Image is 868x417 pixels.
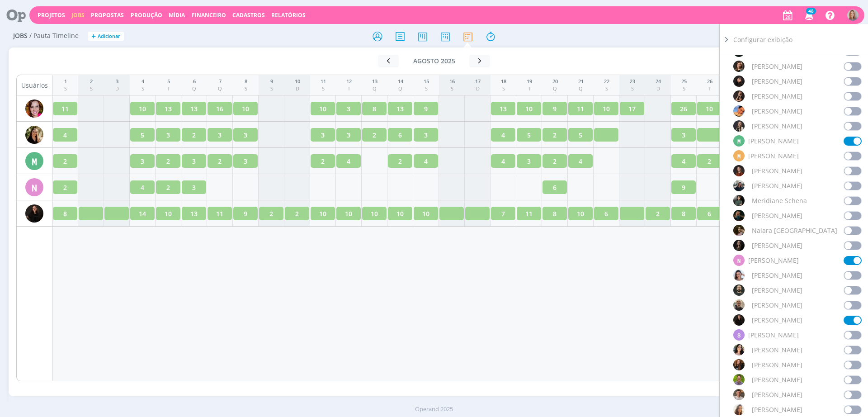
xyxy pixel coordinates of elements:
[321,85,326,93] div: S
[398,130,402,140] span: 6
[347,104,350,114] span: 3
[733,165,745,176] img: M
[706,104,713,114] span: 10
[321,78,326,85] div: 11
[680,104,687,114] span: 26
[682,209,685,218] span: 8
[17,75,52,95] div: Usuários
[166,12,188,19] button: Mídia
[501,130,505,140] span: 4
[552,85,558,93] div: Q
[733,255,745,266] div: N
[189,12,229,19] button: Financeiro
[166,156,170,166] span: 2
[25,178,43,196] div: N
[218,78,222,85] div: 7
[682,130,685,140] span: 3
[708,209,711,218] span: 6
[752,360,802,370] span: [PERSON_NAME]
[806,8,816,14] span: 48
[270,85,273,93] div: S
[708,156,711,166] span: 2
[604,209,608,218] span: 6
[752,106,802,116] span: [PERSON_NAME]
[656,209,660,218] span: 2
[733,150,745,161] div: M
[270,78,273,85] div: 9
[847,7,859,23] button: A
[131,11,162,19] a: Produção
[733,90,745,102] img: L
[373,130,376,140] span: 2
[167,78,170,85] div: 5
[799,7,818,24] button: 48
[244,156,247,166] span: 3
[192,130,196,140] span: 2
[373,104,376,114] span: 8
[142,78,144,85] div: 4
[242,104,249,114] span: 10
[733,105,745,117] img: L
[25,100,43,118] img: B
[578,78,584,85] div: 21
[752,62,802,71] span: [PERSON_NAME]
[372,85,377,93] div: Q
[501,209,505,218] span: 7
[424,78,429,85] div: 15
[345,209,352,218] span: 10
[90,78,93,85] div: 2
[553,183,557,192] span: 6
[29,32,79,40] span: / Pauta Timeline
[748,330,799,340] span: [PERSON_NAME]
[501,156,505,166] span: 4
[733,389,745,400] img: T
[475,85,481,93] div: D
[169,11,185,19] a: Mídia
[38,11,65,19] a: Projetos
[525,104,533,114] span: 10
[413,57,455,65] span: agosto 2025
[63,130,67,140] span: 4
[630,78,635,85] div: 23
[346,78,352,85] div: 12
[525,209,533,218] span: 11
[748,136,799,146] span: [PERSON_NAME]
[88,32,124,41] button: +Adicionar
[553,156,557,166] span: 2
[577,104,584,114] span: 11
[475,78,481,85] div: 17
[527,130,531,140] span: 5
[371,209,378,218] span: 10
[64,78,67,85] div: 1
[165,104,172,114] span: 13
[682,156,685,166] span: 4
[13,32,28,40] span: Jobs
[733,270,745,281] img: N
[752,270,802,280] span: [PERSON_NAME]
[501,78,506,85] div: 18
[752,315,802,325] span: [PERSON_NAME]
[449,85,455,93] div: S
[527,78,532,85] div: 19
[245,85,247,93] div: S
[69,12,87,19] button: Jobs
[346,85,352,93] div: T
[192,85,196,93] div: Q
[733,210,745,221] img: M
[63,156,67,166] span: 2
[656,85,661,93] div: D
[752,121,802,131] span: [PERSON_NAME]
[752,285,802,295] span: [PERSON_NAME]
[422,209,429,218] span: 10
[752,76,802,86] span: [PERSON_NAME]
[142,85,144,93] div: S
[347,156,350,166] span: 4
[139,104,146,114] span: 10
[190,104,198,114] span: 13
[321,130,325,140] span: 3
[733,225,745,236] img: N
[61,104,69,114] span: 11
[424,130,428,140] span: 3
[604,85,609,93] div: S
[347,130,350,140] span: 3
